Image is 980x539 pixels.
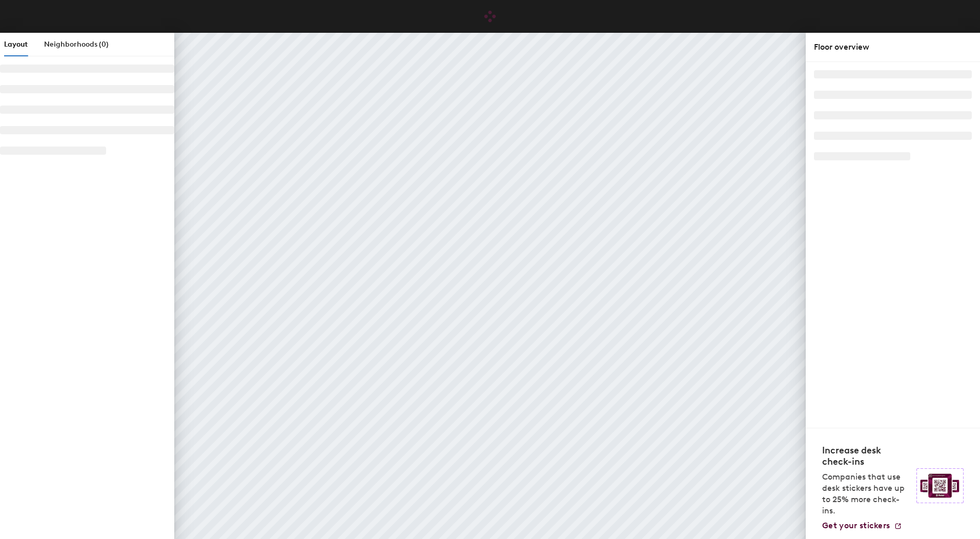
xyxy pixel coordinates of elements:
p: Companies that use desk stickers have up to 25% more check-ins. [822,471,910,516]
div: Floor overview [814,41,972,53]
a: Get your stickers [822,521,902,531]
span: Get your stickers [822,521,890,530]
h4: Increase desk check-ins [822,445,910,467]
span: Neighborhoods (0) [44,40,109,49]
span: Layout [4,40,28,49]
img: Sticker logo [916,468,964,503]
